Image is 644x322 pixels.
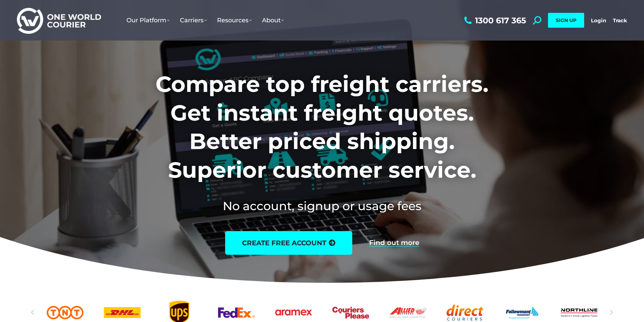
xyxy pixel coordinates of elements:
a: SIGN UP [548,13,584,28]
h1: Compare top freight carriers. Get instant freight quotes. Better priced shipping. Superior custom... [111,70,533,184]
a: Login [591,17,606,24]
a: About [257,10,289,31]
img: One World Courier [17,7,101,34]
span: Resources [217,17,252,24]
span: About [262,17,284,24]
a: Carriers [175,10,212,31]
span: Our Platform [126,17,170,24]
a: Track [613,17,627,24]
h2: No account, signup or usage fees [111,198,533,214]
a: 1300 617 365 [462,16,526,25]
span: SIGN UP [556,17,576,23]
a: Find out more [369,239,419,247]
a: Resources [212,10,257,31]
span: Carriers [180,17,207,24]
a: create free account [225,231,352,255]
a: Our Platform [121,10,175,31]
